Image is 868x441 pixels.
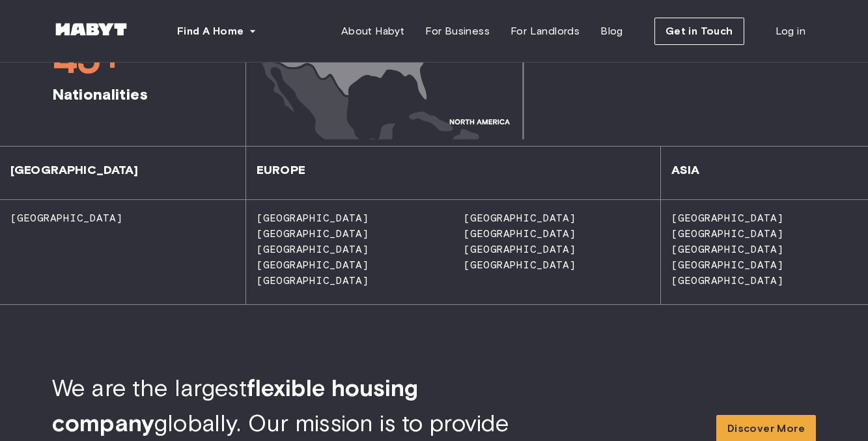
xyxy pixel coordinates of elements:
[453,243,576,255] span: [GEOGRAPHIC_DATA]
[425,23,490,39] span: For Business
[453,227,576,240] span: [GEOGRAPHIC_DATA]
[590,18,634,44] a: Blog
[776,23,805,39] span: Log in
[453,212,576,224] span: [GEOGRAPHIC_DATA]
[52,23,130,36] img: Habyt
[511,23,580,39] span: For Landlords
[661,243,784,255] span: [GEOGRAPHIC_DATA]
[665,23,733,39] span: Get in Touch
[661,212,784,224] span: [GEOGRAPHIC_DATA]
[341,23,404,39] span: About Habyt
[661,274,784,287] span: [GEOGRAPHIC_DATA]
[727,421,805,436] span: Discover More
[52,85,193,104] span: Nationalities
[765,18,816,44] a: Log in
[661,163,700,177] span: Asia
[246,163,305,177] span: Europe
[661,259,784,271] span: [GEOGRAPHIC_DATA]
[500,18,590,44] a: For Landlords
[246,243,369,255] span: [GEOGRAPHIC_DATA]
[331,18,415,44] a: About Habyt
[246,227,369,240] span: [GEOGRAPHIC_DATA]
[246,274,369,287] span: [GEOGRAPHIC_DATA]
[453,259,576,271] span: [GEOGRAPHIC_DATA]
[177,23,244,39] span: Find A Home
[415,18,500,44] a: For Business
[654,18,744,45] button: Get in Touch
[600,23,623,39] span: Blog
[246,212,369,224] span: [GEOGRAPHIC_DATA]
[167,18,267,44] button: Find A Home
[246,259,369,271] span: [GEOGRAPHIC_DATA]
[661,227,784,240] span: [GEOGRAPHIC_DATA]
